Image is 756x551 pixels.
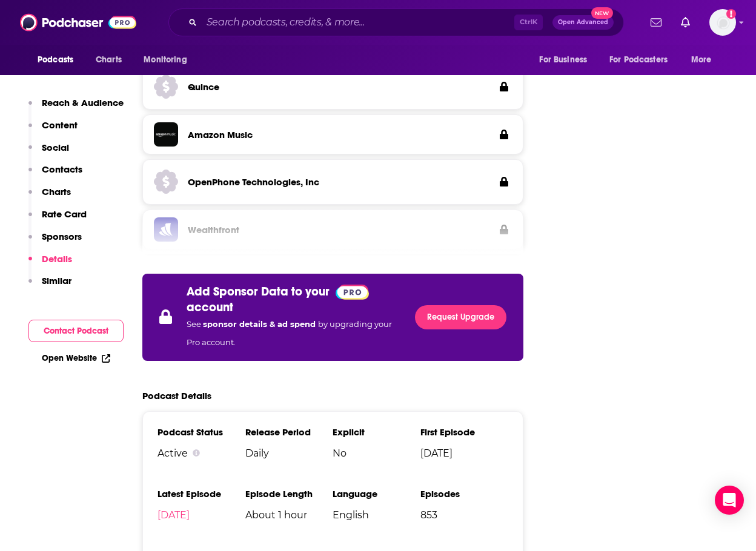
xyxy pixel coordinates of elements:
[28,186,71,208] button: Charts
[28,320,124,342] button: Contact Podcast
[415,305,506,329] a: Request Upgrade
[157,447,245,459] div: Active
[28,97,124,119] button: Reach & Audience
[203,319,318,329] span: sponsor details & ad spend
[420,447,508,459] span: [DATE]
[188,129,253,140] h3: Amazon Music
[683,48,727,71] button: open menu
[28,231,82,253] button: Sponsors
[245,509,333,521] span: About 1 hour
[28,142,69,164] button: Social
[333,488,420,500] h3: Language
[646,12,666,33] a: Show notifications dropdown
[28,208,87,231] button: Rate Card
[591,7,613,19] span: New
[188,176,319,188] h3: OpenPhone Technologies, Inc
[715,486,744,515] div: Open Intercom Messenger
[157,488,245,500] h3: Latest Episode
[28,253,72,275] button: Details
[333,426,420,438] h3: Explicit
[709,9,736,36] img: User Profile
[245,488,333,500] h3: Episode Length
[333,447,420,459] span: No
[28,275,71,297] button: Similar
[157,509,190,521] a: [DATE]
[96,51,122,68] span: Charts
[539,51,587,68] span: For Business
[38,51,73,68] span: Podcasts
[42,353,110,363] a: Open Website
[552,15,614,30] button: Open AdvancedNew
[709,9,736,36] span: Logged in as LoriBecker
[336,285,369,300] img: Podchaser Pro
[42,163,82,175] p: Contacts
[420,509,508,521] span: 853
[142,390,211,401] h2: Podcast Details
[42,231,82,242] p: Sponsors
[187,284,330,299] p: Add Sponsor Data to your
[420,426,508,438] h3: First Episode
[168,8,624,36] div: Search podcasts, credits, & more...
[420,488,508,500] h3: Episodes
[42,142,69,153] p: Social
[245,447,333,459] span: Daily
[531,48,602,71] button: open menu
[336,283,369,299] a: Pro website
[676,12,695,33] a: Show notifications dropdown
[514,15,543,30] span: Ctrl K
[42,97,124,108] p: Reach & Audience
[726,9,736,19] svg: Add a profile image
[188,81,219,93] h3: Quince
[42,119,78,131] p: Content
[187,300,233,315] p: account
[202,13,514,32] input: Search podcasts, credits, & more...
[709,9,736,36] button: Show profile menu
[135,48,202,71] button: open menu
[28,163,82,186] button: Contacts
[602,48,685,71] button: open menu
[144,51,187,68] span: Monitoring
[88,48,129,71] a: Charts
[187,315,400,351] p: See by upgrading your Pro account.
[558,19,608,25] span: Open Advanced
[42,275,71,286] p: Similar
[691,51,712,68] span: More
[20,11,136,34] img: Podchaser - Follow, Share and Rate Podcasts
[157,426,245,438] h3: Podcast Status
[245,426,333,438] h3: Release Period
[42,208,87,220] p: Rate Card
[29,48,89,71] button: open menu
[154,122,178,147] img: Amazon Music logo
[28,119,78,142] button: Content
[609,51,668,68] span: For Podcasters
[42,186,71,197] p: Charts
[42,253,72,265] p: Details
[333,509,420,521] span: English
